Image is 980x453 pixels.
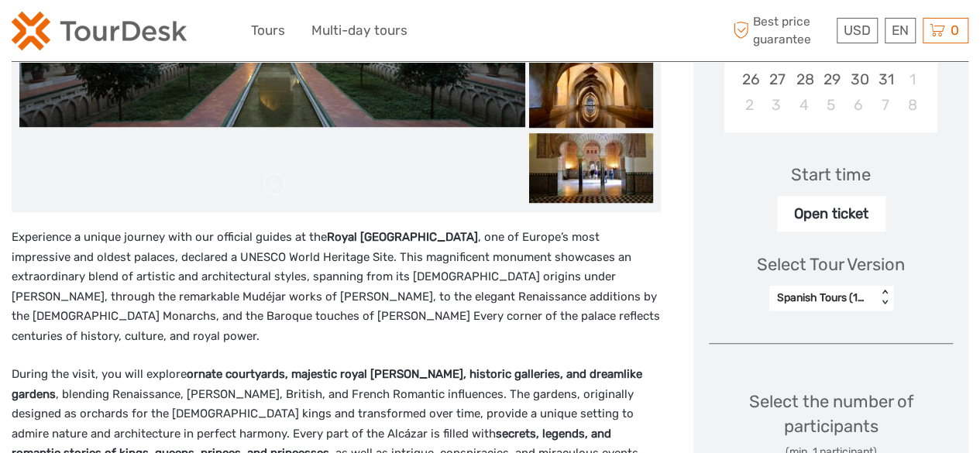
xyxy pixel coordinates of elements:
[844,67,872,92] div: Choose Thursday, October 30th, 2025
[899,67,926,92] div: Choose Saturday, November 1st, 2025
[872,67,899,92] div: Choose Friday, October 31st, 2025
[763,92,790,118] div: Choose Monday, November 3rd, 2025
[948,22,961,38] span: 0
[791,163,871,187] div: Start time
[529,133,653,203] img: 5db070875cab492f84fe97e13a7c43f2_slider_thumbnail.jpeg
[12,12,187,50] img: 2254-3441b4b5-4e5f-4d00-b396-31f1d84a6ebf_logo_small.png
[735,92,762,118] div: Choose Sunday, November 2nd, 2025
[777,290,869,306] div: Spanish Tours (1-4 pax)
[12,367,642,401] strong: ornate courtyards, majestic royal [PERSON_NAME], historic galleries, and dreamlike gardens
[529,58,653,128] img: f79a882304834bea87b55e57be2d8fe5_slider_thumbnail.jpeg
[777,196,885,232] div: Open ticket
[757,252,905,276] div: Select Tour Version
[729,13,833,47] span: Best price guarantee
[327,230,478,244] strong: Royal [GEOGRAPHIC_DATA]
[790,92,817,118] div: Choose Tuesday, November 4th, 2025
[178,24,197,43] button: Open LiveChat chat widget
[878,290,891,306] div: < >
[735,67,762,92] div: Choose Sunday, October 26th, 2025
[885,18,916,43] div: EN
[12,228,661,346] p: Experience a unique journey with our official guides at the , one of Europe’s most impressive and...
[872,92,899,118] div: Choose Friday, November 7th, 2025
[844,22,871,38] span: USD
[899,92,926,118] div: Choose Saturday, November 8th, 2025
[763,67,790,92] div: Choose Monday, October 27th, 2025
[790,67,817,92] div: Choose Tuesday, October 28th, 2025
[844,92,872,118] div: Choose Thursday, November 6th, 2025
[817,92,844,118] div: Choose Wednesday, November 5th, 2025
[251,19,285,42] a: Tours
[817,67,844,92] div: Choose Wednesday, October 29th, 2025
[311,19,407,42] a: Multi-day tours
[22,27,175,39] p: We're away right now. Please check back later!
